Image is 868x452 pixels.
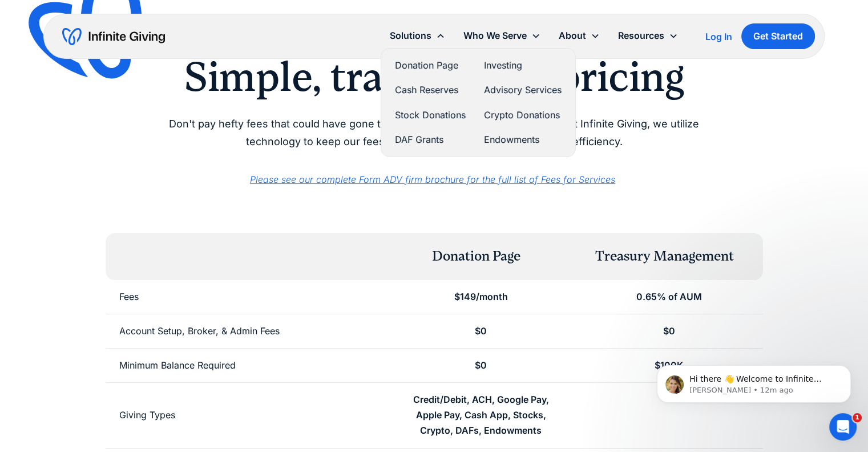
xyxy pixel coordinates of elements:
div: Giving Types [119,407,175,423]
a: Log In [705,30,732,43]
div: About [559,28,586,43]
div: Treasury Management [595,247,733,266]
a: home [62,27,165,46]
p: Don't pay hefty fees that could have gone to your mission, staff, and bottom line. At Infinite Gi... [142,115,726,150]
div: Log In [705,32,732,41]
div: $149/month [454,289,508,305]
a: Cash Reserves [395,82,466,98]
div: $0 [663,323,675,339]
div: Donation Page [432,247,520,266]
a: Advisory Services [484,82,562,98]
div: Fees [119,289,139,305]
iframe: Intercom notifications message [640,341,868,421]
div: Solutions [390,28,431,43]
a: Please see our complete Form ADV firm brochure for the full list of Fees for Services [250,174,615,185]
a: DAF Grants [395,132,466,147]
nav: Solutions [381,48,576,157]
a: Endowments [484,132,562,147]
a: Stock Donations [395,107,466,123]
div: $0 [475,323,487,339]
a: Donation Page [395,58,466,73]
a: Investing [484,58,562,73]
div: Resources [609,23,687,48]
div: Who We Serve [463,28,527,43]
a: Crypto Donations [484,107,562,123]
div: Resources [618,28,664,43]
div: Who We Serve [454,23,550,48]
div: Credit/Debit, ACH, Google Pay, Apple Pay, Cash App, Stocks, Crypto, DAFs, Endowments [401,392,561,439]
div: Minimum Balance Required [119,358,236,373]
div: Solutions [381,23,454,48]
span: 1 [853,413,862,422]
div: $0 [475,358,487,373]
div: About [550,23,609,48]
div: Account Setup, Broker, & Admin Fees [119,323,280,339]
iframe: Intercom live chat [829,413,857,441]
a: Get Started [741,23,815,49]
div: 0.65% of AUM [636,289,701,305]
